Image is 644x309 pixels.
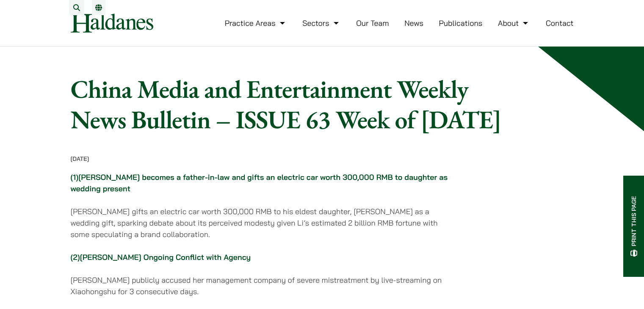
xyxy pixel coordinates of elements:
a: News [404,18,423,28]
a: Our Team [356,18,389,28]
time: [DATE] [71,155,89,163]
a: Sectors [302,18,340,28]
a: Practice Areas [225,18,287,28]
p: [PERSON_NAME] publicly accused her management company of severe mistreatment by live-streaming on... [71,274,448,297]
img: Logo of Haldanes [71,14,153,33]
strong: (2) [71,252,80,262]
a: Switch to EN [95,4,102,11]
a: [PERSON_NAME] becomes a father-in-law and gifts an electric car worth 300,000 RMB to daughter as ... [71,172,448,193]
a: [PERSON_NAME] Ongoing Conflict with Agency [80,252,251,262]
p: [PERSON_NAME] gifts an electric car worth 300,000 RMB to his eldest daughter, [PERSON_NAME] as a ... [71,206,448,240]
h1: China Media and Entertainment Weekly News Bulletin – ISSUE 63 Week of [DATE] [71,74,510,135]
a: Contact [546,18,574,28]
a: Publications [439,18,483,28]
strong: (1) [71,172,79,182]
a: About [498,18,530,28]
